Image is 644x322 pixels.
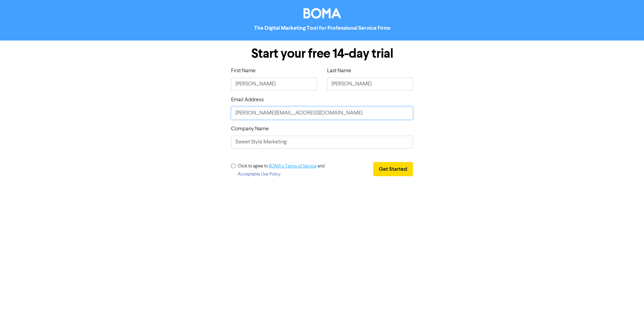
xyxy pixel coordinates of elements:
label: Email Address [231,96,264,104]
span: Click to agree to and [238,164,325,177]
label: Last Name [327,67,351,75]
h1: Start your free 14-day trial [231,46,413,61]
a: BOMA’s Terms of Service [269,164,317,168]
label: First Name [231,67,256,75]
a: Acceptable Use Policy [238,172,281,177]
button: Get Started [373,162,413,176]
strong: The Digital Marketing Tool for Professional Service Firms [254,25,390,31]
label: Company Name [231,125,269,133]
iframe: Chat Widget [610,290,644,322]
img: BOMA Logo [303,8,341,19]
